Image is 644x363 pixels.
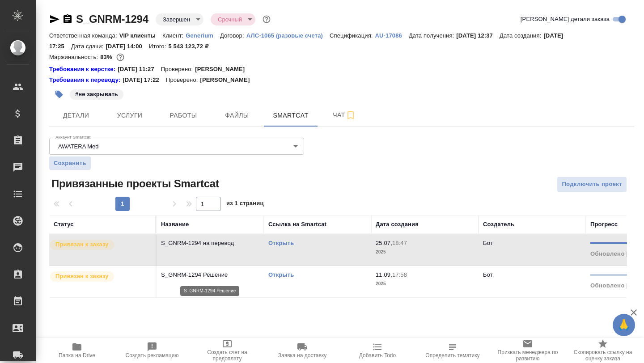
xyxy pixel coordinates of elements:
span: Создать рекламацию [126,352,179,359]
div: Статус [54,220,74,229]
p: S_GNRM-1294 Решение [161,270,259,279]
button: Срочный [215,16,245,23]
p: Бот [483,271,493,278]
button: Доп статусы указывают на важность/срочность заказа [261,13,272,25]
p: VIP клиенты [119,32,162,39]
span: Привязанные проекты Smartcat [49,177,219,191]
button: Папка на Drive [39,338,114,363]
button: Призвать менеджера по развитию [490,338,565,363]
span: Добавить Todo [359,352,396,359]
span: Заявка на доставку [278,352,326,359]
p: AU-17086 [375,32,409,39]
p: 2025 [376,279,474,288]
span: Работы [162,110,205,121]
span: [PERSON_NAME] детали заказа [521,15,610,24]
p: Дата создания: [500,32,543,39]
p: Проверено: [161,65,195,74]
span: Призвать менеджера по развитию [496,349,560,362]
div: Дата создания [376,220,419,229]
a: AU-17086 [375,31,409,39]
a: Открыть [268,271,294,278]
div: Название [161,220,189,229]
p: [PERSON_NAME] [195,65,251,74]
button: Скопировать ссылку [62,14,73,25]
span: Сохранить [54,159,86,168]
button: Добавить Todo [340,338,415,363]
p: 11.09, [376,271,392,278]
a: S_GNRM-1294 [76,13,148,25]
p: #не закрывать [75,90,118,99]
p: Привязан к заказу [55,272,109,281]
span: Создать счет на предоплату [195,349,259,362]
div: AWATERA Med [49,138,304,155]
p: 18:47 [392,240,407,246]
span: Услуги [108,110,151,121]
p: АЛС-1065 (разовые счета) [246,32,330,39]
div: Нажми, чтобы открыть папку с инструкцией [49,76,123,84]
p: [DATE] 11:27 [118,65,161,74]
p: [DATE] 17:22 [123,76,166,84]
span: Определить тематику [425,352,479,359]
button: Определить тематику [415,338,490,363]
p: [DATE] 14:00 [106,43,149,50]
p: Бот [483,240,493,246]
span: Подключить проект [562,179,622,190]
span: Папка на Drive [59,352,95,359]
p: Спецификация: [330,32,375,39]
p: Дата сдачи: [71,43,106,50]
p: Дата получения: [409,32,456,39]
a: АЛС-1065 (разовые счета) [246,31,330,39]
button: Создать рекламацию [114,338,190,363]
div: Ссылка на Smartcat [268,220,326,229]
p: 83% [100,54,114,60]
div: Завершен [156,13,203,25]
button: Сохранить [49,156,91,170]
span: Чат [323,110,366,121]
button: Завершен [160,16,193,23]
p: 2025 [376,248,474,257]
span: Smartcat [269,110,312,121]
button: Скопировать ссылку на оценку заказа [565,338,640,363]
a: Открыть [268,240,294,246]
div: Завершен [211,13,255,25]
p: [PERSON_NAME] [200,76,256,84]
p: S_GNRM-1294 на перевод [161,239,259,248]
span: не закрывать [69,90,124,97]
p: Generium [186,32,220,39]
p: Привязан к заказу [55,240,109,249]
span: Файлы [216,110,258,121]
p: 5 543 123,72 ₽ [168,43,215,50]
button: Скопировать ссылку для ЯМессенджера [49,14,60,25]
div: Прогресс [590,220,618,229]
button: Подключить проект [557,177,627,192]
span: 🙏 [616,316,631,334]
button: Создать счет на предоплату [190,338,265,363]
p: 25.07, [376,240,392,246]
div: Создатель [483,220,514,229]
button: AWATERA Med [55,143,102,150]
svg: Подписаться [345,110,356,121]
p: Ответственная команда: [49,32,119,39]
span: Скопировать ссылку на оценку заказа [571,349,635,362]
button: Заявка на доставку [265,338,340,363]
a: Требования к верстке: [49,65,118,74]
p: [DATE] 12:37 [456,32,500,39]
a: Generium [186,31,220,39]
button: Добавить тэг [49,84,69,104]
span: Детали [55,110,97,121]
a: Требования к переводу: [49,76,123,84]
button: 🙏 [613,314,635,336]
p: Итого: [149,43,168,50]
p: Проверено: [166,76,200,84]
p: Маржинальность: [49,54,100,60]
span: из 1 страниц [226,198,264,211]
div: Нажми, чтобы открыть папку с инструкцией [49,65,118,74]
p: Договор: [220,32,246,39]
p: Клиент: [162,32,186,39]
p: 17:58 [392,271,407,278]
